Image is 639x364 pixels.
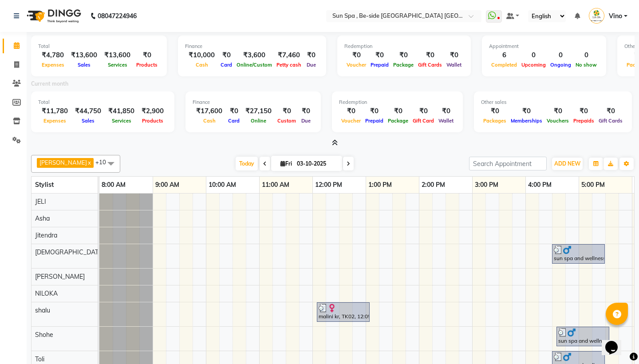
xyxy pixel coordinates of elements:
span: Vouchers [544,118,571,124]
div: sun spa and wellness, TK03, 04:30 PM-05:30 PM, Hair Cut,Shaving [553,245,604,262]
a: 9:00 AM [153,178,181,191]
div: 6 [489,50,519,60]
span: Expenses [41,118,68,124]
div: malini kr, TK02, 12:05 PM-01:05 PM, Hair Spa 2000 [318,304,369,320]
div: Appointment [489,43,599,50]
div: Total [38,99,167,106]
a: 10:00 AM [206,178,238,191]
button: ADD NEW [552,158,583,170]
span: Asha [35,214,50,222]
a: 12:00 PM [313,178,344,191]
a: 4:00 PM [526,178,554,191]
span: JELI [35,198,46,206]
span: Online [248,118,268,124]
span: Due [299,118,313,124]
div: ₹0 [571,106,596,116]
div: ₹0 [436,106,456,116]
span: Products [134,62,160,68]
span: Gift Card [410,118,436,124]
span: ADD NEW [554,160,580,167]
span: Due [304,62,318,68]
div: 0 [519,50,548,60]
span: Jitendra [35,231,57,239]
span: Gift Cards [596,118,625,124]
span: +10 [95,158,113,166]
span: Ongoing [548,62,573,68]
iframe: chat widget [602,328,630,355]
div: ₹0 [298,106,314,116]
div: Finance [193,99,314,106]
div: ₹0 [218,50,234,60]
span: Prepaids [571,118,596,124]
div: ₹0 [386,106,410,116]
span: Services [110,118,134,124]
div: ₹27,150 [242,106,275,116]
span: Prepaid [363,118,386,124]
div: ₹0 [304,50,319,60]
div: ₹0 [339,106,363,116]
span: Sales [79,118,97,124]
span: NILOKA [35,289,58,297]
span: shalu [35,306,50,314]
img: logo [23,4,83,28]
span: Sales [75,62,93,68]
span: Gift Cards [416,62,444,68]
div: ₹3,600 [234,50,274,60]
span: Expenses [39,62,67,68]
span: Voucher [339,118,363,124]
span: Stylist [35,181,54,189]
span: Petty cash [274,62,304,68]
div: ₹41,850 [105,106,138,116]
span: [PERSON_NAME] [39,159,87,166]
span: Wallet [436,118,456,124]
span: Shohe [35,331,53,339]
div: Redemption [339,99,456,106]
span: No show [573,62,599,68]
div: ₹10,000 [185,50,218,60]
div: 0 [548,50,573,60]
span: Custom [275,118,298,124]
div: ₹0 [363,106,386,116]
div: ₹0 [134,50,160,60]
img: Vino [589,8,604,24]
span: Toli [35,355,44,363]
div: ₹0 [596,106,625,116]
div: Other sales [481,99,625,106]
span: Cash [193,62,210,68]
div: ₹2,900 [138,106,167,116]
div: ₹11,780 [38,106,71,116]
div: ₹17,600 [193,106,226,116]
span: Voucher [344,62,368,68]
span: Prepaid [368,62,391,68]
div: ₹44,750 [71,106,105,116]
div: sun spa and wellness, TK05, 04:35 PM-05:35 PM, Swedish Massage [557,328,608,345]
span: Services [106,62,130,68]
span: Package [391,62,416,68]
input: Search Appointment [469,157,547,170]
div: ₹4,780 [38,50,67,60]
span: Completed [489,62,519,68]
span: Cash [201,118,218,124]
span: Today [236,157,258,170]
a: 8:00 AM [99,178,128,191]
span: [PERSON_NAME] [35,273,85,281]
div: ₹0 [416,50,444,60]
span: Memberships [509,118,544,124]
div: 0 [573,50,599,60]
a: x [87,159,91,166]
input: 2025-10-03 [294,157,339,170]
span: Online/Custom [234,62,274,68]
div: Total [38,43,160,50]
div: ₹0 [391,50,416,60]
a: 5:00 PM [579,178,607,191]
a: 11:00 AM [260,178,292,191]
span: Wallet [444,62,464,68]
div: ₹0 [368,50,391,60]
div: ₹0 [544,106,571,116]
span: Packages [481,118,509,124]
div: ₹0 [444,50,464,60]
div: ₹7,460 [274,50,304,60]
div: ₹0 [410,106,436,116]
div: ₹0 [509,106,544,116]
div: ₹0 [226,106,242,116]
